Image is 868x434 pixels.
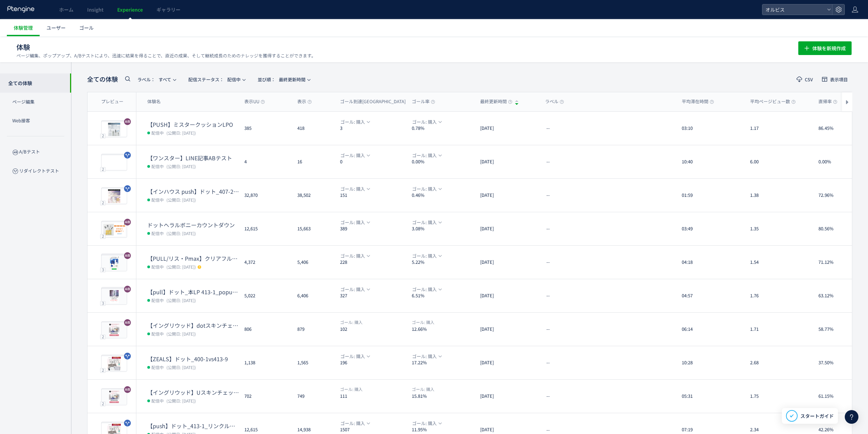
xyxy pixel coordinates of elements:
[800,412,834,420] span: スタートガイド
[16,53,316,59] p: ページ編集、ポップアップ、A/Bテストにより、迅速に結果を得ることで、直近の成果、そして継続成長のためのナレッジを獲得することができます。
[475,346,540,379] div: [DATE]
[101,188,127,204] img: 85f8c0ff48a617d71b0a824609924e7b1755657024178.jpeg
[798,41,852,55] button: 体験を新規作成
[412,252,437,260] span: ゴール: 購入
[676,145,745,178] div: 10:40
[682,98,714,105] span: 平均滞在時間
[151,196,164,203] span: 配信中
[546,226,550,232] span: --
[100,368,106,372] div: 2
[239,112,292,145] div: 385
[676,112,745,145] div: 03:10
[340,226,406,232] dt: 389
[297,98,312,105] span: 表示
[239,246,292,279] div: 4,372
[100,200,106,205] div: 2
[79,24,94,31] span: ゴール
[340,420,365,427] span: ゴール: 購入
[101,356,127,371] img: 25deb656e288668a6f4f9d285640aa131757408470877.jpeg
[100,334,106,339] div: 2
[340,319,363,325] span: 購入
[475,380,540,413] div: [DATE]
[545,98,564,105] span: ラベル
[151,129,164,136] span: 配信中
[676,313,745,346] div: 06:14
[103,290,125,303] img: 671d6c1b46a38a0ebf56f8930ff52f371755756399650.png
[336,353,374,360] button: ゴール: 購入
[147,98,161,105] span: 体験名
[151,163,164,169] span: 配信中
[412,98,435,105] span: ゴール率
[147,389,239,396] dt: 【イングリウッド】Uスキンチェック検証
[546,360,550,366] span: --
[147,322,239,329] dt: 【イングリウッド】dotスキンチェック検証
[812,41,846,55] span: 体験を新規作成
[340,125,406,132] dt: 3
[133,74,180,85] button: ラベル：すべて
[745,246,813,279] div: 1.54
[340,159,406,165] dt: 0
[292,380,335,413] div: 749
[101,121,127,137] img: cc75abd3d48aa8f808243533ff0941a81759138956770.jpeg
[408,152,445,159] button: ゴール: 購入
[336,185,374,193] button: ゴール: 購入
[475,145,540,178] div: [DATE]
[258,74,306,85] span: 最終更新時間
[239,145,292,178] div: 4
[166,297,196,303] span: (公開日: [DATE])
[412,293,475,299] dt: 6.51%
[101,98,123,105] span: プレビュー
[412,420,437,427] span: ゴール: 購入
[745,212,813,245] div: 1.35
[336,286,374,293] button: ゴール: 購入
[340,98,411,105] span: ゴール到達[GEOGRAPHIC_DATA]
[792,74,817,85] button: CSV
[676,179,745,212] div: 01:59
[103,257,125,270] img: 7e74b32ea53d229c71de0e2edfefa64b1755773154484.png
[100,401,106,406] div: 2
[151,230,164,236] span: 配信中
[340,286,365,293] span: ゴール: 購入
[340,252,365,260] span: ゴール: 購入
[151,330,164,337] span: 配信中
[745,346,813,379] div: 2.68
[292,212,335,245] div: 15,663
[147,288,239,296] dt: 【pull】ドット_本LP 413-1_popup（リンクル）
[408,252,445,260] button: ゴール: 購入
[412,192,475,199] dt: 0.46%
[340,118,365,126] span: ゴール: 購入
[412,386,434,392] span: 購入
[340,185,365,193] span: ゴール: 購入
[340,152,365,159] span: ゴール: 購入
[340,386,363,392] span: 購入
[100,133,106,138] div: 2
[546,426,550,433] span: --
[408,185,445,193] button: ゴール: 購入
[750,98,796,105] span: 平均ページビュー数
[546,192,550,199] span: --
[408,420,445,427] button: ゴール: 購入
[59,6,73,13] span: ホーム
[475,112,540,145] div: [DATE]
[408,353,445,360] button: ゴール: 購入
[292,145,335,178] div: 16
[184,74,249,85] button: 配信ステータス​：配信中
[676,380,745,413] div: 05:31
[336,118,374,126] button: ゴール: 購入
[412,259,475,266] dt: 5.22%
[408,286,445,293] button: ゴール: 購入
[475,246,540,279] div: [DATE]
[46,24,66,31] span: ユーザー
[412,319,434,325] span: 購入
[412,326,475,332] dt: 12.66%
[292,313,335,346] div: 879
[412,393,475,399] dt: 15.81%
[676,212,745,245] div: 03:49
[475,279,540,312] div: [DATE]
[412,159,475,165] dt: 0.00%
[147,154,239,162] dt: 【ワンスター】LINE記事ABテスト
[258,76,275,83] span: 並び順：
[100,167,106,172] div: 2
[292,112,335,145] div: 418
[546,326,550,333] span: --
